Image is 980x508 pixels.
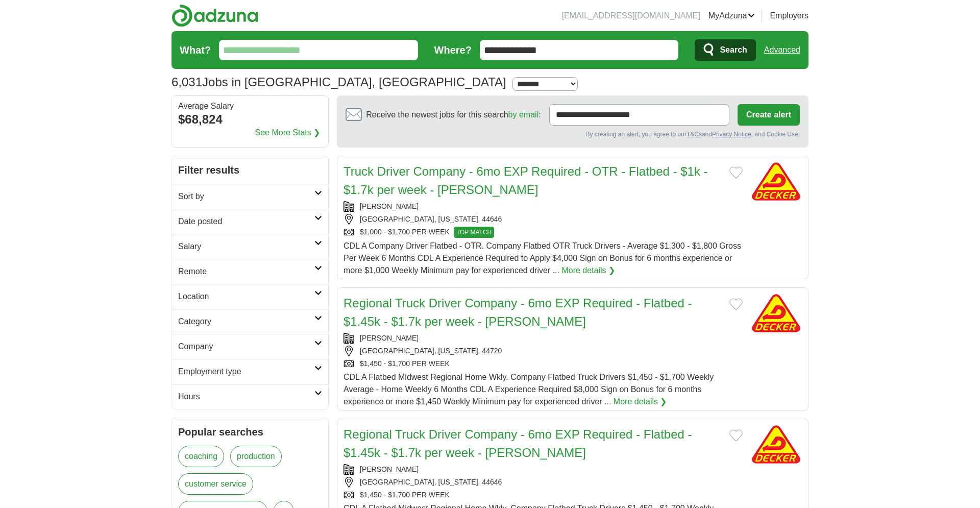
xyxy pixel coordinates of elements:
label: What? [180,42,211,58]
a: production [230,446,282,467]
div: $1,450 - $1,700 PER WEEK [344,358,743,369]
a: See More Stats ❯ [255,127,321,139]
div: $1,450 - $1,700 PER WEEK [344,490,743,500]
div: Average Salary [178,102,322,110]
a: T&Cs [687,131,702,138]
a: customer service [178,473,253,495]
button: Search [695,39,755,61]
h2: Remote [178,265,314,278]
span: Search [720,40,747,60]
h2: Location [178,291,314,303]
button: Create alert [738,104,800,126]
a: Truck Driver Company - 6mo EXP Required - OTR - Flatbed - $1k - $1.7k per week - [PERSON_NAME] [344,164,708,197]
h2: Company [178,341,314,353]
a: [PERSON_NAME] [360,465,419,473]
h2: Salary [178,240,314,253]
a: coaching [178,446,224,467]
h2: Sort by [178,190,314,203]
span: CDL A Flatbed Midwest Regional Home Wkly. Company Flatbed Truck Drivers $1,450 - $1,700 Weekly Av... [344,373,714,406]
div: $68,824 [178,110,322,129]
a: Salary [172,234,328,259]
a: Category [172,309,328,334]
li: [EMAIL_ADDRESS][DOMAIN_NAME] [562,10,700,22]
img: Decker logo [751,294,802,332]
h2: Popular searches [178,424,322,440]
a: MyAdzuna [708,10,755,22]
a: Company [172,334,328,359]
span: CDL A Company Driver Flatbed - OTR. Company Flatbed OTR Truck Drivers - Average $1,300 - $1,800 G... [344,241,741,275]
a: Regional Truck Driver Company - 6mo EXP Required - Flatbed - $1.45k - $1.7k per week - [PERSON_NAME] [344,427,692,459]
button: Add to favorite jobs [729,298,743,310]
a: Privacy Notice [712,131,751,138]
a: by email [508,110,539,119]
img: Decker logo [751,162,802,201]
div: [GEOGRAPHIC_DATA], [US_STATE], 44720 [344,346,743,356]
a: Location [172,284,328,309]
h2: Filter results [172,156,328,184]
div: By creating an alert, you agree to our and , and Cookie Use. [346,130,800,139]
label: Where? [434,42,472,58]
h2: Date posted [178,215,314,228]
a: Sort by [172,184,328,209]
h2: Employment type [178,366,314,378]
a: Date posted [172,209,328,234]
a: Advanced [764,40,800,60]
img: Decker logo [751,425,802,464]
button: Add to favorite jobs [729,166,743,179]
div: $1,000 - $1,700 PER WEEK [344,227,743,238]
h1: Jobs in [GEOGRAPHIC_DATA], [GEOGRAPHIC_DATA] [171,75,506,89]
h2: Hours [178,391,314,403]
div: [GEOGRAPHIC_DATA], [US_STATE], 44646 [344,214,743,225]
div: [GEOGRAPHIC_DATA], [US_STATE], 44646 [344,477,743,488]
a: Employment type [172,359,328,384]
span: Receive the newest jobs for this search : [366,109,541,121]
span: 6,031 [171,73,202,91]
a: Remote [172,259,328,284]
a: [PERSON_NAME] [360,202,419,210]
a: Employers [770,10,808,22]
h2: Category [178,316,314,328]
button: Add to favorite jobs [729,429,743,442]
a: More details ❯ [614,396,667,408]
a: Regional Truck Driver Company - 6mo EXP Required - Flatbed - $1.45k - $1.7k per week - [PERSON_NAME] [344,296,692,328]
a: Hours [172,384,328,409]
img: Adzuna logo [171,4,258,27]
a: [PERSON_NAME] [360,334,419,342]
a: More details ❯ [561,264,615,277]
span: TOP MATCH [454,227,494,238]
